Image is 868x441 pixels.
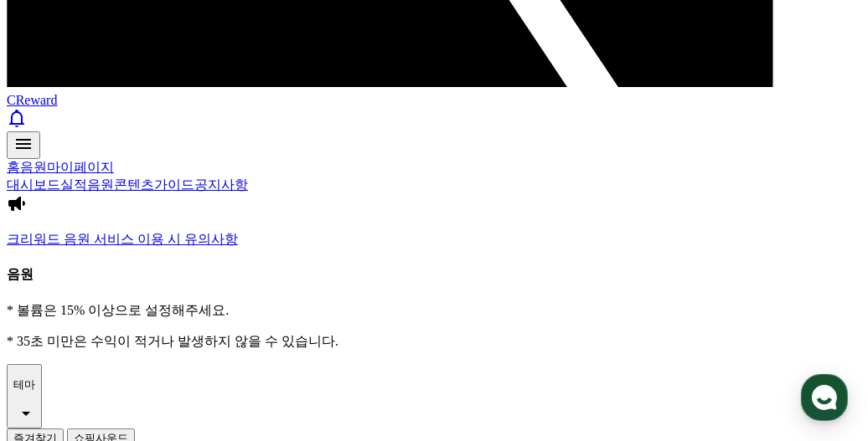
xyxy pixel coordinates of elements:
a: 음원 [87,177,114,192]
a: 홈 [5,302,111,344]
h4: 음원 [7,266,861,284]
a: 음원 [20,160,47,174]
a: 가이드 [154,177,194,192]
p: * 볼륨은 15% 이상으로 설정해주세요. [7,302,861,320]
p: 테마 [13,377,35,392]
a: 크리워드 음원 서비스 이용 시 유의사항 [7,231,861,249]
span: 홈 [53,327,63,341]
a: 설정 [216,302,322,344]
span: 대화 [153,328,173,341]
a: 대화 [111,302,216,344]
button: 테마 [7,364,42,429]
a: 실적 [60,177,87,192]
span: 설정 [259,327,279,341]
a: 공지사항 [194,177,248,192]
a: 콘텐츠 [114,177,154,192]
p: * 35초 미만은 수익이 적거나 발생하지 않을 수 있습니다. [7,333,861,351]
span: CReward [7,93,57,107]
a: 마이페이지 [47,160,114,174]
a: 대시보드 [7,177,60,192]
a: 홈 [7,160,20,174]
a: CReward [7,78,861,107]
